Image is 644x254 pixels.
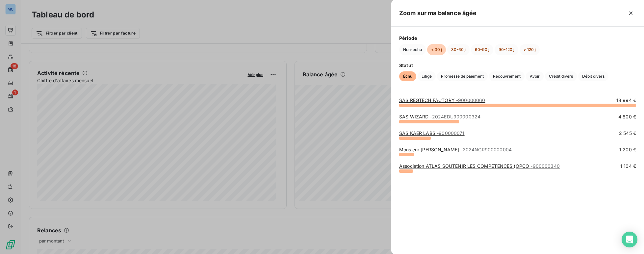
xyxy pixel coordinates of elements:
span: - 900000071 [437,130,465,136]
span: - 900000060 [456,97,485,103]
span: - 900000340 [530,163,560,169]
span: - 2024EDU900000324 [430,114,481,119]
button: 60-90 j [471,44,493,55]
button: Débit divers [578,71,608,81]
div: Open Intercom Messenger [622,232,637,247]
a: SAS KAER LABS [399,130,465,136]
button: < 30 j [427,44,446,55]
a: Monsieur [PERSON_NAME] [399,147,512,152]
button: Crédit divers [545,71,577,81]
span: 4 800 € [618,114,636,120]
span: Période [399,35,636,41]
a: SAS REGTECH FACTORY [399,97,485,103]
a: SAS WIZARD [399,114,480,119]
button: 90-120 j [495,44,518,55]
button: Promesse de paiement [437,71,488,81]
button: Échu [399,71,416,81]
button: Recouvrement [489,71,525,81]
span: 18 994 € [616,97,636,104]
button: Avoir [526,71,544,81]
span: 1 200 € [619,146,636,153]
h5: Zoom sur ma balance âgée [399,9,477,18]
button: Litige [418,71,436,81]
span: - 2024NGR900000004 [460,147,512,152]
a: Association ATLAS SOUTENIR LES COMPETENCES (OPCO [399,163,560,169]
span: Statut [399,62,636,69]
button: 30-60 j [447,44,470,55]
button: > 120 j [520,44,540,55]
span: 2 545 € [619,130,636,137]
button: Non-échu [399,44,426,55]
span: 1 104 € [620,163,636,169]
